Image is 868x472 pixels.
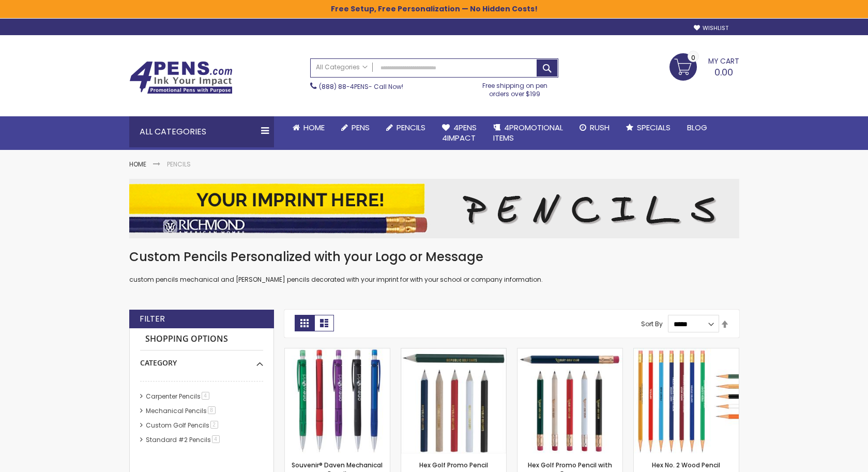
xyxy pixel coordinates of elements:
[129,249,739,265] h1: Custom Pencils Personalized with your Logo or Message
[129,61,233,94] img: 4Pens Custom Pens and Promotional Products
[140,351,263,368] div: Category
[714,66,733,79] span: 0.00
[669,53,739,79] a: 0.00 0
[434,116,485,150] a: 4Pens4impact
[652,461,720,469] a: Hex No. 2 Wood Pencil
[319,82,403,91] span: - Call Now!
[634,348,739,453] img: Hex No. 2 Wood Pencil
[129,160,146,169] a: Home
[311,59,373,76] a: All Categories
[471,78,558,98] div: Free shipping on pen orders over $199
[590,122,610,133] span: Rush
[284,116,333,139] a: Home
[210,421,218,429] span: 2
[571,116,618,139] a: Rush
[618,116,679,139] a: Specials
[333,116,378,139] a: Pens
[442,122,477,143] span: 4Pens 4impact
[687,122,707,133] span: Blog
[285,348,390,453] img: Souvenir® Daven Mechanical Pencil
[295,315,314,331] strong: Grid
[319,82,369,91] a: (888) 88-4PENS
[401,348,506,453] img: Hex Golf Promo Pencil
[679,116,715,139] a: Blog
[352,122,370,133] span: Pens
[140,313,165,325] strong: Filter
[143,421,222,430] a: Custom Golf Pencils2
[143,435,223,444] a: Standard #2 Pencils4
[637,122,671,133] span: Specials
[212,435,220,443] span: 4
[517,348,622,453] img: Hex Golf Promo Pencil with Eraser
[517,348,622,357] a: Hex Golf Promo Pencil with Eraser
[691,53,695,63] span: 0
[641,319,663,328] label: Sort By
[143,406,219,415] a: Mechanical Pencils8
[129,179,739,238] img: Pencils
[401,348,506,357] a: Hex Golf Promo Pencil
[202,392,209,400] span: 4
[419,461,488,469] a: Hex Golf Promo Pencil
[208,406,216,414] span: 8
[129,249,739,284] div: custom pencils mechanical and [PERSON_NAME] pencils decorated with your imprint for with your sch...
[485,116,571,150] a: 4PROMOTIONALITEMS
[694,24,728,32] a: Wishlist
[493,122,563,143] span: 4PROMOTIONAL ITEMS
[167,160,191,169] strong: Pencils
[129,116,274,147] div: All Categories
[397,122,425,133] span: Pencils
[303,122,325,133] span: Home
[143,392,213,401] a: Carpenter Pencils4
[140,328,263,351] strong: Shopping Options
[285,348,390,357] a: Souvenir® Daven Mechanical Pencil
[316,63,368,71] span: All Categories
[634,348,739,357] a: Hex No. 2 Wood Pencil
[378,116,434,139] a: Pencils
